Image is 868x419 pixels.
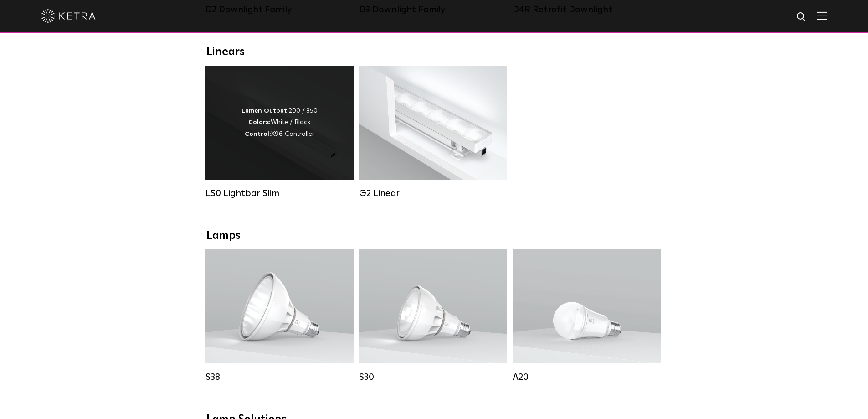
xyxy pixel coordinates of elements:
[241,108,289,114] strong: Lumen Output:
[359,249,507,383] a: S30 Lumen Output:1100Colors:White / BlackBase Type:E26 Edison Base / GU24Beam Angles:15° / 25° / ...
[359,372,507,383] div: S30
[513,372,661,383] div: A20
[245,131,271,137] strong: Control:
[206,46,662,59] div: Linears
[205,188,354,199] div: LS0 Lightbar Slim
[206,229,662,243] div: Lamps
[359,188,507,199] div: G2 Linear
[41,9,96,23] img: ketra-logo-2019-white
[817,11,827,20] img: Hamburger%20Nav.svg
[205,372,354,383] div: S38
[205,249,354,383] a: S38 Lumen Output:1100Colors:White / BlackBase Type:E26 Edison Base / GU24Beam Angles:10° / 25° / ...
[359,66,507,199] a: G2 Linear Lumen Output:400 / 700 / 1000Colors:WhiteBeam Angles:Flood / [GEOGRAPHIC_DATA] / Narrow...
[248,119,271,125] strong: Colors:
[513,249,661,383] a: A20 Lumen Output:600 / 800Colors:White / BlackBase Type:E26 Edison Base / GU24Beam Angles:Omni-Di...
[205,66,354,199] a: LS0 Lightbar Slim Lumen Output:200 / 350Colors:White / BlackControl:X96 Controller
[796,11,807,23] img: search icon
[241,105,318,140] div: 200 / 350 White / Black X96 Controller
